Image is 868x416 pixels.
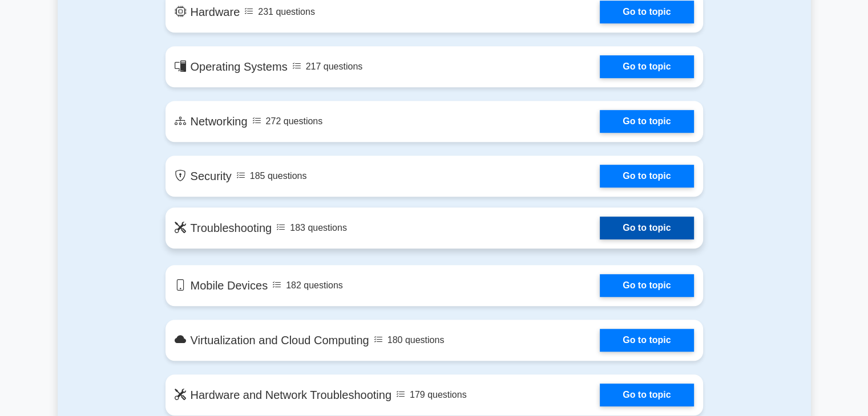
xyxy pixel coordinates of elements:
[600,55,693,78] a: Go to topic
[600,110,693,133] a: Go to topic
[600,384,693,406] a: Go to topic
[600,329,693,352] a: Go to topic
[600,217,693,239] a: Go to topic
[600,165,693,187] a: Go to topic
[600,1,693,23] a: Go to topic
[600,274,693,297] a: Go to topic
